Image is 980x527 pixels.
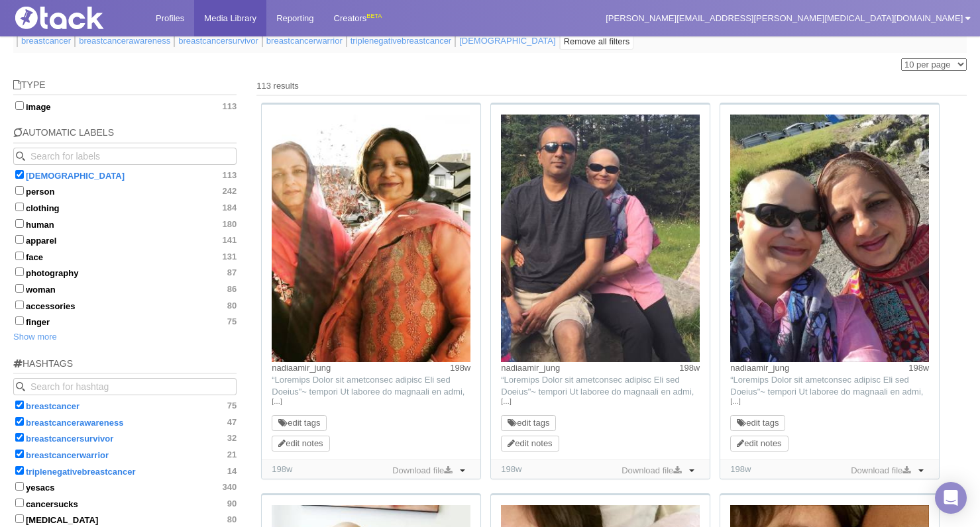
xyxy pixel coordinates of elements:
label: breastcancerawareness [13,415,237,428]
input: Search for hashtag [13,378,237,395]
label: person [13,184,237,197]
a: triplenegativebreastcancer [351,35,451,47]
label: yesacs [13,480,237,493]
span: 340 [223,482,237,493]
label: woman [13,282,237,295]
label: breastcancersurvivor [13,431,237,444]
a: edit tags [737,418,779,428]
span: 80 [227,514,237,525]
time: Added: 10/26/2021, 2:56:22 PM [730,464,751,474]
div: Open Intercom Messenger [935,482,967,514]
a: edit notes [278,438,323,448]
input: woman86 [15,284,24,293]
span: 242 [223,186,237,197]
a: Show more [13,332,57,342]
a: edit notes [737,438,781,448]
a: […] [730,396,929,408]
label: triplenegativebreastcancer [13,464,237,477]
label: apparel [13,233,237,246]
a: Download file [618,463,684,478]
a: nadiaamir_jung [272,363,331,373]
input: finger75 [15,316,24,325]
label: photography [13,265,237,279]
input: accessories80 [15,301,24,309]
input: apparel141 [15,235,24,244]
h5: Hashtags [13,359,237,374]
time: Posted: 10/26/2021, 12:38:51 PM [679,362,700,374]
input: breastcancerawareness47 [15,417,24,426]
time: Posted: 10/26/2021, 12:38:51 PM [908,362,929,374]
span: 14 [227,466,237,477]
a: edit notes [508,438,552,448]
span: 47 [227,417,237,428]
time: Added: 10/26/2021, 2:56:26 PM [272,464,292,474]
h5: Automatic Labels [13,128,237,143]
button: Search [13,148,30,165]
span: 141 [223,235,237,246]
input: breastcancersurvivor32 [15,433,24,442]
a: Remove all filters [559,34,634,50]
input: clothing184 [15,203,24,211]
a: [DEMOGRAPHIC_DATA] [459,35,555,47]
span: 21 [227,450,237,460]
a: breastcancerawareness [79,35,170,47]
a: breastcancerwarrior [266,35,343,47]
span: 87 [227,267,237,278]
label: face [13,250,237,263]
button: Search [13,378,30,395]
a: Download file [847,463,914,478]
input: image113 [15,101,24,110]
span: 86 [227,284,237,295]
label: clothing [13,201,237,214]
label: accessories [13,299,237,312]
label: finger [13,314,237,328]
a: breastcancersurvivor [178,35,258,47]
a: edit tags [278,418,320,428]
img: Image may contain: clothing, apparel, person, human, sari, silk, face, skin, people, crowd, build... [272,115,470,362]
input: Search for labels [13,148,237,165]
input: person242 [15,186,24,195]
span: 75 [227,401,237,411]
div: BETA [366,9,382,23]
span: 90 [227,499,237,509]
input: human180 [15,219,24,228]
label: [DEMOGRAPHIC_DATA] [13,168,237,181]
a: Download file [389,463,455,478]
time: Posted: 10/26/2021, 12:38:51 PM [450,362,470,374]
h5: Type [13,80,237,95]
svg: Search [16,382,25,391]
input: triplenegativebreastcancer14 [15,466,24,475]
a: nadiaamir_jung [730,363,789,373]
label: image [13,99,237,113]
label: breastcancer [13,399,237,412]
span: 131 [223,252,237,262]
label: human [13,217,237,230]
img: Tack [10,7,142,29]
div: 113 results [256,80,967,92]
label: breastcancerwarrior [13,448,237,461]
a: breastcancer [21,35,71,47]
input: breastcancerwarrior21 [15,450,24,458]
span: 80 [227,301,237,311]
label: cancersucks [13,497,237,510]
time: Added: 10/26/2021, 2:56:24 PM [501,464,521,474]
a: […] [501,396,700,408]
label: [MEDICAL_DATA] [13,512,237,526]
input: face131 [15,252,24,260]
input: breastcancer75 [15,401,24,409]
img: Image may contain: sunglasses, accessories, accessory, person, human, clothing, apparel, shorts, ... [501,115,700,362]
span: 113 [223,170,237,181]
a: nadiaamir_jung [501,363,560,373]
input: yesacs340 [15,482,24,491]
span: 75 [227,316,237,327]
input: photography87 [15,267,24,276]
input: [MEDICAL_DATA]80 [15,514,24,523]
span: 113 [223,101,237,112]
input: [DEMOGRAPHIC_DATA]113 [15,170,24,179]
img: Image may contain: sunglasses, accessories, accessory, clothing, apparel, face, person, human, gl... [730,115,929,362]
